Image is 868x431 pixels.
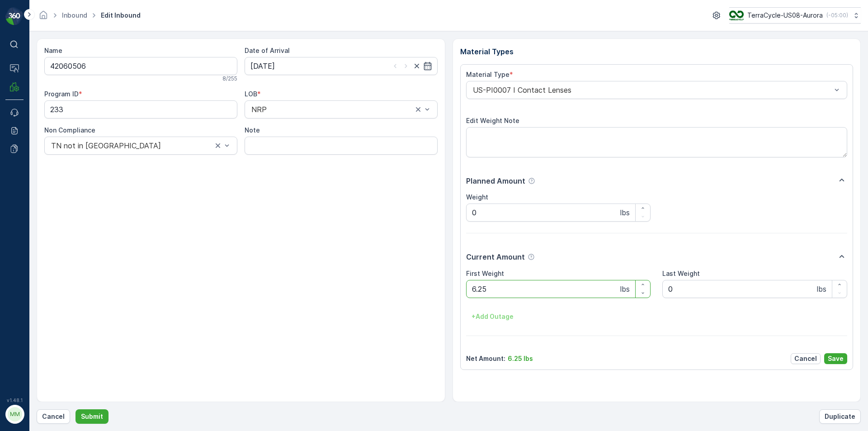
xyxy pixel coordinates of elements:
[747,11,823,20] p: TerraCycle-US08-Aurora
[5,398,24,403] span: v 1.48.1
[8,193,51,201] span: Tare Weight :
[528,177,535,185] div: Help Tooltip Icon
[460,46,854,57] p: Material Types
[620,207,630,218] p: lbs
[30,148,175,156] span: FD, SO60671, [DATE], #2_Copy 1755533562814
[825,412,855,421] p: Duplicate
[38,223,127,231] span: US-PI0139 I Gloves & Safety
[42,412,65,421] p: Cancel
[5,405,24,424] button: MM
[466,175,525,186] p: Planned Amount
[729,10,744,20] img: image_ci7OI47.png
[38,14,48,21] a: Homepage
[44,126,95,134] label: Non Compliance
[75,409,108,424] button: Submit
[245,47,290,54] label: Date of Arrival
[466,251,525,262] p: Current Amount
[528,253,535,260] div: Help Tooltip Icon
[729,7,861,24] button: TerraCycle-US08-Aurora(-05:00)
[466,193,488,201] label: Weight
[826,12,848,19] p: ( -05:00 )
[245,57,438,75] input: dd/mm/yyyy
[44,47,62,54] label: Name
[48,208,76,216] span: FD Pallet
[81,412,103,421] p: Submit
[349,8,518,19] p: FD, SO60671, [DATE], #2_Copy 1755533562814
[466,270,504,277] label: First Weight
[222,75,237,82] p: 8 / 255
[245,90,257,98] label: LOB
[51,193,54,201] span: -
[245,126,260,134] label: Note
[44,90,79,98] label: Program ID
[8,208,48,216] span: Asset Type :
[8,178,47,186] span: Net Weight :
[466,117,519,124] label: Edit Weight Note
[508,354,533,363] p: 6.25 lbs
[828,354,844,363] p: Save
[466,71,509,78] label: Material Type
[466,309,519,324] button: +Add Outage
[47,178,51,186] span: -
[466,354,505,363] p: Net Amount :
[817,284,826,294] p: lbs
[8,407,22,422] div: MM
[791,353,821,364] button: Cancel
[8,163,53,171] span: Total Weight :
[794,354,817,363] p: Cancel
[620,284,630,294] p: lbs
[5,7,24,25] img: logo
[62,11,87,19] a: Inbound
[8,223,38,231] span: Material :
[819,409,861,424] button: Duplicate
[662,270,700,277] label: Last Weight
[99,11,142,20] span: Edit Inbound
[824,353,847,364] button: Save
[472,312,514,321] p: + Add Outage
[8,148,30,156] span: Name :
[53,163,56,171] span: -
[37,409,70,424] button: Cancel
